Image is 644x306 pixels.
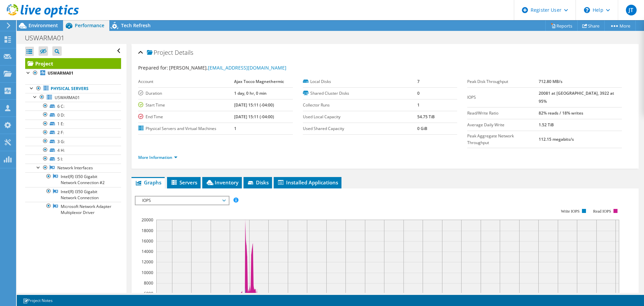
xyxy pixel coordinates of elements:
span: Project [147,49,173,56]
label: Used Shared Capacity [303,125,417,132]
span: Disks [247,179,269,186]
a: More Information [138,155,177,160]
a: 6 C: [25,102,121,111]
a: Microsoft Network Adapter Multiplexor Driver [25,202,121,217]
a: Physical Servers [25,84,121,93]
h1: USWARMA01 [22,34,75,42]
b: 20081 at [GEOGRAPHIC_DATA], 3922 at 95% [539,90,614,104]
b: Ajax Tocco Magnethermic [234,79,284,84]
text: 6000 [144,291,153,296]
text: Read IOPS [593,209,611,214]
span: USWARMA01 [55,95,80,100]
b: 112.15 megabits/s [539,136,574,142]
label: Read/Write Ratio [467,110,539,117]
svg: \n [584,7,590,13]
a: Project [25,58,121,69]
span: Servers [170,179,197,186]
text: 14000 [142,249,153,254]
b: 1.52 TiB [539,122,554,128]
a: 5 I: [25,155,121,163]
label: Shared Cluster Disks [303,90,417,97]
text: 16000 [142,238,153,244]
a: Network Interfaces [25,164,121,172]
b: 1 [234,126,236,131]
span: Graphs [135,179,161,186]
a: More [604,20,636,31]
a: Share [577,20,605,31]
b: USWARMA01 [48,70,73,76]
a: Reports [545,20,578,31]
span: Details [175,48,193,56]
label: Duration [138,90,234,97]
a: USWARMA01 [25,69,121,78]
label: Prepared for: [138,64,168,71]
b: [DATE] 15:11 (-04:00) [234,102,274,108]
label: Peak Disk Throughput [467,78,539,85]
label: Start Time [138,102,234,108]
a: 3 G: [25,137,121,146]
label: End Time [138,114,234,120]
a: 1 E: [25,120,121,128]
span: JT [626,5,637,15]
span: Environment [29,22,58,29]
a: 2 F: [25,128,121,137]
b: 54.75 TiB [417,114,435,120]
span: IOPS [139,196,225,205]
b: 1 day, 0 hr, 0 min [234,90,267,96]
a: USWARMA01 [25,93,121,102]
text: 8000 [144,280,153,286]
text: 10000 [142,270,153,275]
a: 4 H: [25,146,121,155]
label: Average Daily Write [467,122,539,128]
a: Intel(R) I350 Gigabit Network Connection [25,187,121,202]
span: Installed Applications [277,179,338,186]
text: 18000 [142,228,153,233]
text: 20000 [142,217,153,223]
b: 82% reads / 18% writes [539,110,583,116]
label: Account [138,78,234,85]
text: 12000 [142,259,153,265]
b: 0 GiB [417,126,427,131]
a: [EMAIL_ADDRESS][DOMAIN_NAME] [208,64,286,71]
a: Intel(R) I350 Gigabit Network Connection #2 [25,172,121,187]
b: 1 [417,102,420,108]
span: Performance [75,22,104,29]
a: 0 D: [25,111,121,119]
b: 7 [417,79,420,84]
label: Peak Aggregate Network Throughput [467,133,539,146]
label: IOPS [467,94,539,101]
label: Physical Servers and Virtual Machines [138,125,234,132]
text: Write IOPS [561,209,580,214]
label: Collector Runs [303,102,417,108]
b: 0 [417,90,420,96]
span: Inventory [206,179,238,186]
b: 712.80 MB/s [539,79,562,84]
span: Tech Refresh [121,22,151,29]
label: Used Local Capacity [303,114,417,120]
label: Local Disks [303,78,417,85]
a: Project Notes [18,296,57,305]
span: [PERSON_NAME], [169,64,286,71]
b: [DATE] 15:11 (-04:00) [234,114,274,120]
